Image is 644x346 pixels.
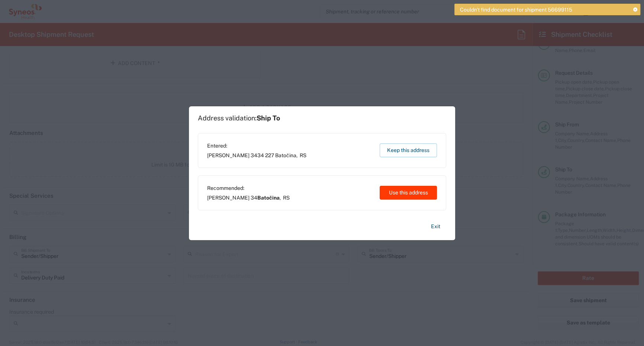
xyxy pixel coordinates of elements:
span: 34 227 Batočina [257,152,296,158]
span: [PERSON_NAME] 34 , [207,194,290,201]
span: Ship To [257,114,280,122]
h1: Address validation: [198,114,280,122]
span: [PERSON_NAME] 34 , [207,152,306,159]
button: Use this address [380,186,437,200]
span: RS [283,195,290,201]
span: Entered: [207,142,306,149]
span: Recommended: [207,185,290,191]
span: Batočina [257,195,280,201]
button: Keep this address [380,143,437,157]
span: Couldn't find document for shipment 56699115 [460,6,572,13]
button: Exit [425,220,446,233]
span: RS [300,152,306,158]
